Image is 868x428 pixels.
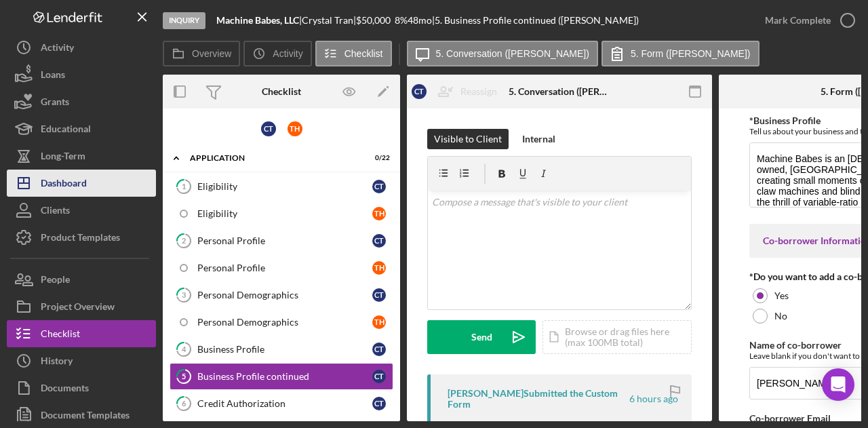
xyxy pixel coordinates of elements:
[163,41,240,66] button: Overview
[216,15,302,26] div: |
[7,170,156,197] a: Dashboard
[372,315,386,329] div: T H
[7,115,156,142] button: Educational
[395,15,408,26] div: 8 %
[262,86,301,97] div: Checklist
[41,170,87,200] div: Dashboard
[182,182,186,191] tspan: 1
[192,48,231,59] label: Overview
[7,34,156,61] button: Activity
[372,261,386,275] div: T H
[7,347,156,374] button: History
[749,412,831,424] label: Co-borrower Email
[515,129,562,149] button: Internal
[170,390,393,417] a: 6Credit AuthorizationCT
[471,320,492,354] div: Send
[243,41,311,66] button: Activity
[288,121,302,136] div: T H
[41,347,73,378] div: History
[182,290,186,299] tspan: 3
[631,48,751,59] label: 5. Form ([PERSON_NAME])
[41,142,85,173] div: Long-Term
[7,88,156,115] button: Grants
[41,197,70,227] div: Clients
[601,41,759,66] button: 5. Form ([PERSON_NAME])
[182,345,186,353] tspan: 4
[190,154,356,162] div: Application
[822,368,854,401] div: Open Intercom Messenger
[170,309,393,336] a: Personal DemographicsTH
[774,311,787,322] label: No
[197,208,372,219] div: Eligibility
[170,254,393,281] a: Personal ProfileTH
[372,370,386,383] div: C T
[197,317,372,328] div: Personal Demographics
[765,7,831,34] div: Mark Complete
[372,288,386,302] div: C T
[774,290,789,301] label: Yes
[408,15,432,26] div: 48 mo
[7,320,156,347] a: Checklist
[170,173,393,200] a: 1EligibilityCT
[407,41,598,66] button: 5. Conversation ([PERSON_NAME])
[434,129,502,149] div: Visible to Client
[170,336,393,363] a: 4Business ProfileCT
[302,15,356,26] div: Crystal Tran |
[273,48,302,59] label: Activity
[41,320,80,351] div: Checklist
[7,224,156,251] button: Product Templates
[344,48,383,59] label: Checklist
[315,41,392,66] button: Checklist
[216,14,299,26] b: Machine Babes, LLC
[372,397,386,410] div: C T
[170,281,393,309] a: 3Personal DemographicsCT
[197,235,372,246] div: Personal Profile
[182,399,186,408] tspan: 6
[170,200,393,227] a: EligibilityTH
[372,207,386,220] div: T H
[509,86,610,97] div: 5. Conversation ([PERSON_NAME])
[182,236,186,245] tspan: 2
[7,197,156,224] button: Clients
[460,78,497,105] div: Reassign
[749,115,821,126] label: *Business Profile
[749,339,842,351] label: Name of co-borrower
[629,393,678,404] time: 2025-09-10 16:50
[436,48,589,59] label: 5. Conversation ([PERSON_NAME])
[7,374,156,402] button: Documents
[197,344,372,355] div: Business Profile
[41,266,70,296] div: People
[170,363,393,390] a: 5Business Profile continuedCT
[405,78,511,105] button: CTReassign
[163,12,205,29] div: Inquiry
[356,14,391,26] span: $50,000
[7,142,156,170] button: Long-Term
[41,224,120,254] div: Product Templates
[7,61,156,88] a: Loans
[432,15,639,26] div: | 5. Business Profile continued ([PERSON_NAME])
[261,121,276,136] div: C T
[197,398,372,409] div: Credit Authorization
[41,88,69,119] div: Grants
[41,374,89,405] div: Documents
[41,61,65,92] div: Loans
[372,343,386,356] div: C T
[448,388,627,410] div: [PERSON_NAME] Submitted the Custom Form
[7,293,156,320] button: Project Overview
[751,7,861,34] button: Mark Complete
[41,293,115,324] div: Project Overview
[522,129,555,149] div: Internal
[412,84,427,99] div: C T
[7,266,156,293] button: People
[372,234,386,248] div: C T
[427,129,509,149] button: Visible to Client
[197,290,372,300] div: Personal Demographics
